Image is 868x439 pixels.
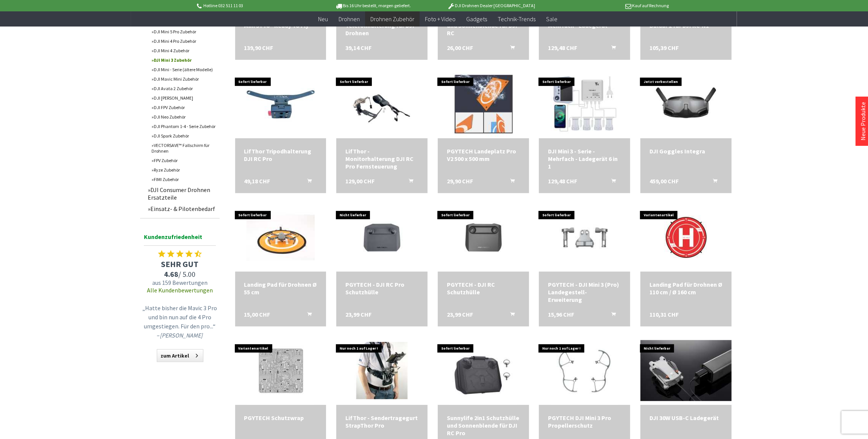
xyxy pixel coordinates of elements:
[140,269,220,279] span: / 5.00
[345,311,372,318] span: 23,99 CHF
[551,70,619,138] img: DJI Mini 3 - Serie - Mehrfach - Ladegerät 6 in 1
[148,27,220,36] a: DJI Mini 5 Pro Zubehör
[640,340,732,401] img: DJI 30W USB-C Ladegerät
[541,11,563,27] a: Sale
[447,44,473,52] span: 26,00 CHF
[313,11,333,27] a: Neu
[345,44,372,52] span: 39,14 CHF
[548,311,574,318] span: 15,96 CHF
[140,279,220,286] span: aus 159 Bewertungen
[447,177,473,185] span: 29,90 CHF
[148,36,220,46] a: DJI Mini 4 Pro Zubehör
[147,286,213,294] a: Alle Kundenbewertungen
[164,269,179,279] span: 4.68
[602,177,620,187] button: In den Warenkorb
[501,311,519,320] button: In den Warenkorb
[140,259,220,269] span: SEHR GUT
[498,15,535,23] span: Technik-Trends
[425,15,456,23] span: Foto + Video
[449,203,517,272] img: PGYTECH - DJI RC Schutzhülle
[649,414,723,422] a: DJI 30W USB-C Ladegerät 30,01 CHF
[432,1,550,10] p: DJI Drohnen Dealer [GEOGRAPHIC_DATA]
[548,44,577,52] span: 129,48 CHF
[548,147,621,170] div: DJI Mini 3 - Serie - Mehrfach - Ladegerät 6 in 1
[548,147,621,170] a: DJI Mini 3 - Serie - Mehrfach - Ladegerät 6 in 1 129,48 CHF In den Warenkorb
[148,65,220,74] a: DJI Mini - Serie (ältere Modelle)
[365,11,420,27] a: Drohnen Zubehör
[447,147,520,162] a: PGYTECH Landeplatz Pro V2 500 x 500 mm 29,90 CHF In den Warenkorb
[649,281,723,296] div: Landing Pad für Drohnen Ø 110 cm / Ø 160 cm
[704,177,722,187] button: In den Warenkorb
[649,311,679,318] span: 110,31 CHF
[244,177,270,185] span: 49,18 CHF
[247,70,315,138] img: LifThor Tripodhalterung DJI RC Pro
[247,203,315,272] img: Landing Pad für Drohnen Ø 55 cm
[348,203,416,272] img: PGYTECH - DJI RC Pro Schutzhülle
[298,311,316,320] button: In den Warenkorb
[314,1,432,10] p: Bis 16 Uhr bestellt, morgen geliefert.
[649,281,723,296] a: Landing Pad für Drohnen Ø 110 cm / Ø 160 cm 110,31 CHF
[148,141,220,156] a: VECTORSAVE™ Fallschirm für Drohnen
[447,281,520,296] div: PGYTECH - DJI RC Schutzhülle
[546,15,557,23] span: Sale
[449,337,517,405] img: Sunnylife 2in1 Schutzhülle und Sonnenblende für DJI RC Pro
[400,177,418,187] button: In den Warenkorb
[333,11,365,27] a: Drohnen
[345,414,418,429] div: LifThor - Sendertragegurt StrapThor Pro
[649,414,723,422] div: DJI 30W USB-C Ladegerät
[244,281,317,296] div: Landing Pad für Drohnen Ø 55 cm
[345,147,418,170] div: LifThor - Monitorhalterung DJI RC Pro Fernsteuerung
[649,147,723,155] a: DJI Goggles Integra 459,00 CHF In den Warenkorb
[144,203,220,214] a: Einsatz- & Pilotenbedarf
[345,414,418,429] a: LifThor - Sendertragegurt StrapThor Pro 159,59 CHF In den Warenkorb
[859,102,867,141] a: Neue Produkte
[148,74,220,84] a: DJI Mavic Mini Zubehör
[148,112,220,122] a: DJI Neo Zubehör
[148,175,220,184] a: FIMI Zubehör
[148,93,220,103] a: DJI [PERSON_NAME]
[298,177,316,187] button: In den Warenkorb
[447,281,520,296] a: PGYTECH - DJI RC Schutzhülle 23,99 CHF In den Warenkorb
[148,131,220,141] a: DJI Spark Zubehör
[318,15,328,23] span: Neu
[244,414,317,422] div: PGYTECH Schutzwrap
[501,177,519,187] button: In den Warenkorb
[244,281,317,296] a: Landing Pad für Drohnen Ø 55 cm 15,00 CHF In den Warenkorb
[652,203,720,272] img: Landing Pad für Drohnen Ø 110 cm / Ø 160 cm
[148,103,220,112] a: DJI FPV Zubehör
[447,311,473,318] span: 23,99 CHF
[548,414,621,429] a: PGYTECH DJI Mini 3 Pro Propellerschutz 22,99 CHF In den Warenkorb
[336,342,428,400] img: LifThor - Sendertragegurt StrapThor Pro
[148,156,220,165] a: FPV Zubehör
[640,74,732,135] img: DJI Goggles Integra
[148,55,220,65] a: DJI Mini 3 Zubehör
[551,337,619,405] img: PGYTECH DJI Mini 3 Pro Propellerschutz
[157,349,203,362] a: zum Artikel
[370,15,414,23] span: Drohnen Zubehör
[602,44,620,54] button: In den Warenkorb
[148,84,220,93] a: DJI Avata 2 Zubehör
[447,147,520,162] div: PGYTECH Landeplatz Pro V2 500 x 500 mm
[148,46,220,55] a: DJI Mini 4 Zubehör
[244,414,317,422] a: PGYTECH Schutzwrap 24,99 CHF
[195,1,314,10] p: Hotline 032 511 11 03
[336,75,428,133] img: LifThor - Monitorhalterung DJI RC Pro Fernsteuerung
[548,177,577,185] span: 129,48 CHF
[244,147,317,162] a: LifThor Tripodhalterung DJI RC Pro 49,18 CHF In den Warenkorb
[244,44,273,52] span: 139,90 CHF
[649,44,679,52] span: 105,39 CHF
[548,414,621,429] div: PGYTECH DJI Mini 3 Pro Propellerschutz
[548,281,621,303] div: PGYTECH - DJI Mini 3 (Pro) Landegestell-Erweiterung
[420,11,461,27] a: Foto + Video
[345,177,375,185] span: 129,00 CHF
[501,44,519,54] button: In den Warenkorb
[649,147,723,155] div: DJI Goggles Integra
[142,303,218,340] p: „Hatte bisher die Mavic 3 Pro und bin nun auf die 4 Pro umgestiegen. Für den pro...“ –
[466,15,487,23] span: Gadgets
[649,177,679,185] span: 459,00 CHF
[449,70,517,138] img: PGYTECH Landeplatz Pro V2 500 x 500 mm
[244,311,270,318] span: 15,00 CHF
[148,165,220,175] a: Ryze Zubehör
[492,11,541,27] a: Technik-Trends
[144,232,216,246] span: Kundenzufriedenheit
